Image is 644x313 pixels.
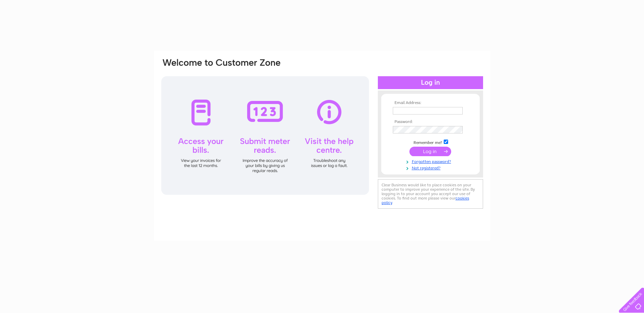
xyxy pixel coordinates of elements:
[382,196,469,205] a: cookies policy
[409,147,451,156] input: Submit
[391,120,470,124] th: Password:
[378,179,483,209] div: Clear Business would like to place cookies on your computer to improve your experience of the sit...
[391,139,470,145] td: Remember me?
[391,101,470,105] th: Email Address:
[393,164,470,171] a: Not registered?
[393,158,470,164] a: Forgotten password?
